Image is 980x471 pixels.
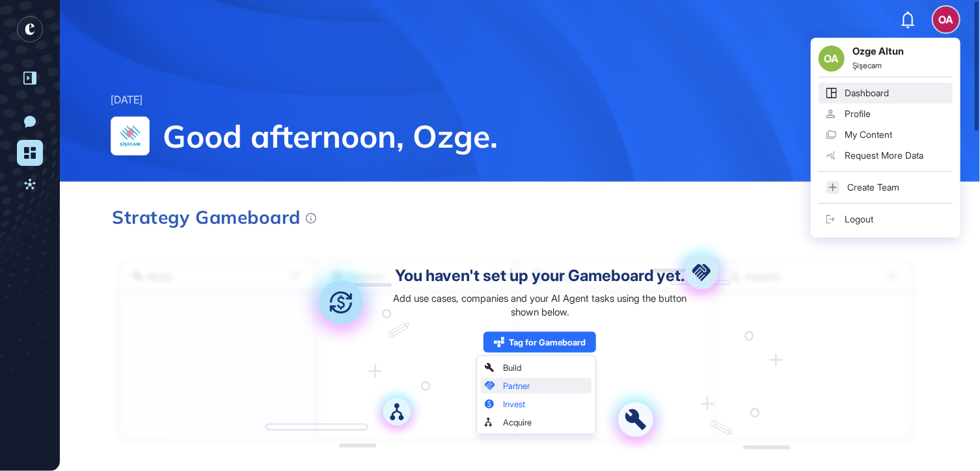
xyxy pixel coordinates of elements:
[111,92,143,109] div: [DATE]
[298,260,384,345] img: invest.bd05944b.svg
[163,116,928,155] span: Good afternoon, Ozge.
[387,291,693,319] div: Add use cases, companies and your AI Agent tasks using the button shown below.
[669,240,734,305] img: partner.aac698ea.svg
[370,385,424,438] img: acquire.a709dd9a.svg
[112,208,316,226] div: Strategy Gameboard
[17,16,43,42] div: entrapeer-logo
[111,117,149,155] img: Şişecam-logo
[395,268,685,284] div: You haven't set up your Gameboard yet.
[933,7,959,33] button: OA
